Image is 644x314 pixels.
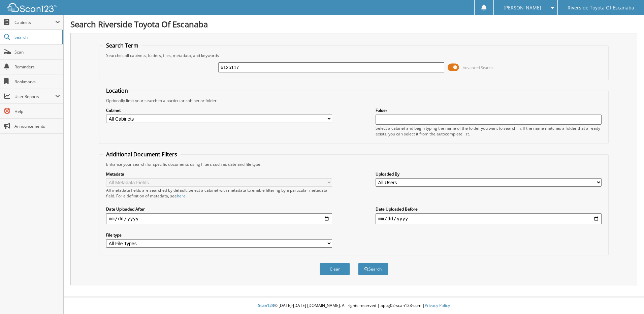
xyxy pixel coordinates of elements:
[320,263,350,275] button: Clear
[14,49,60,55] span: Scan
[14,20,55,25] span: Cabinets
[106,187,332,199] div: All metadata fields are searched by default. Select a cabinet with metadata to enable filtering b...
[14,108,60,114] span: Help
[568,6,634,10] span: Riverside Toyota Of Escanaba
[425,303,450,308] a: Privacy Policy
[14,94,55,99] span: User Reports
[463,65,493,70] span: Advanced Search
[14,64,60,70] span: Reminders
[103,87,131,94] legend: Location
[376,213,602,224] input: end
[14,79,60,85] span: Bookmarks
[103,42,142,49] legend: Search Term
[70,19,637,30] h1: Search Riverside Toyota Of Escanaba
[504,6,541,10] span: [PERSON_NAME]
[358,263,388,275] button: Search
[7,3,57,12] img: scan123-logo-white.svg
[376,107,602,113] label: Folder
[106,107,332,113] label: Cabinet
[14,34,59,40] span: Search
[14,123,60,129] span: Announcements
[376,125,602,137] div: Select a cabinet and begin typing the name of the folder you want to search in. If the name match...
[103,151,181,158] legend: Additional Document Filters
[64,297,644,314] div: © [DATE]-[DATE] [DOMAIN_NAME]. All rights reserved | appg02-scan123-com |
[106,213,332,224] input: start
[103,161,605,167] div: Enhance your search for specific documents using filters such as date and file type.
[106,171,332,177] label: Metadata
[103,98,605,103] div: Optionally limit your search to a particular cabinet or folder
[106,232,332,238] label: File type
[376,206,602,212] label: Date Uploaded Before
[103,53,605,58] div: Searches all cabinets, folders, files, metadata, and keywords
[610,282,644,314] iframe: Chat Widget
[106,206,332,212] label: Date Uploaded After
[376,171,602,177] label: Uploaded By
[258,303,274,308] span: Scan123
[177,193,186,199] a: here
